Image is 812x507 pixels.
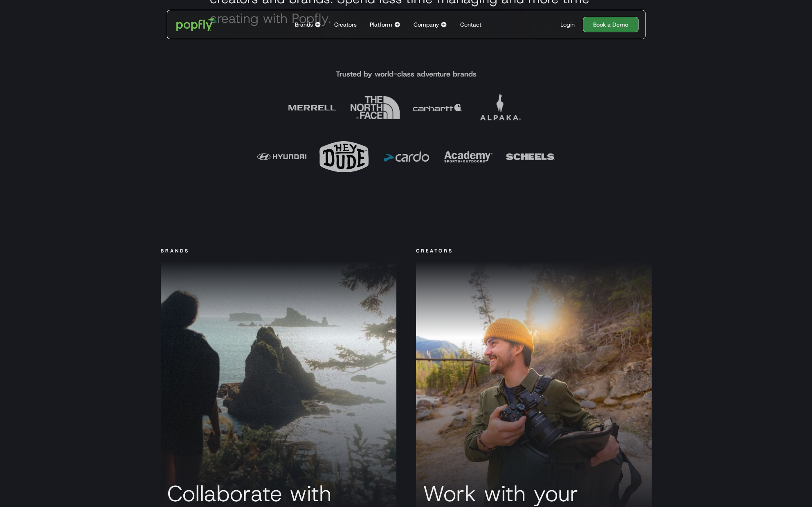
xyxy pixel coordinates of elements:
[460,20,481,29] div: Contact
[171,12,223,37] a: home
[161,247,189,255] div: BRANDS
[557,20,578,29] a: Login
[295,20,313,29] div: Brands
[560,20,575,29] div: Login
[334,20,357,29] div: Creators
[457,10,485,39] a: Contact
[416,247,453,255] div: Creators
[583,17,639,32] a: Book a Demo
[414,20,439,29] div: Company
[331,10,360,39] a: Creators
[370,20,392,29] div: Platform
[336,69,477,79] h4: Trusted by world-class adventure brands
